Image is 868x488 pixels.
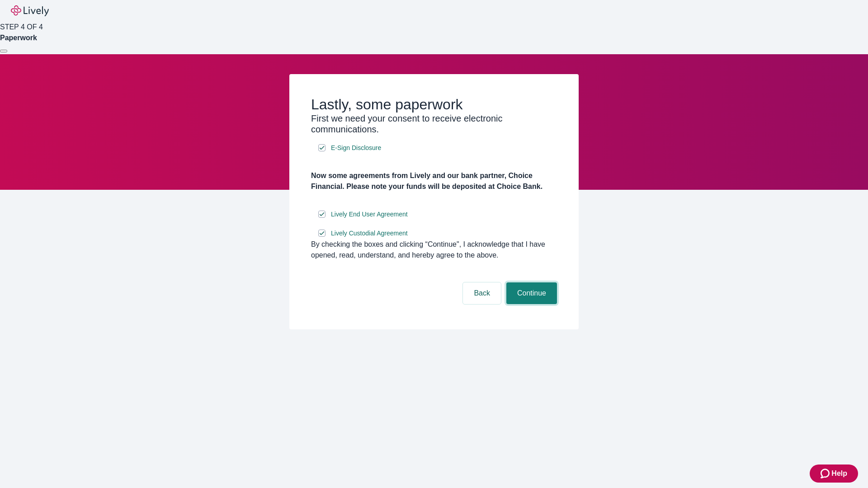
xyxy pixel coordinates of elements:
button: Zendesk support iconHelp [810,465,858,483]
a: e-sign disclosure document [329,142,383,154]
span: Lively Custodial Agreement [331,229,408,238]
a: e-sign disclosure document [329,228,410,239]
img: Lively [11,5,49,16]
h3: First we need your consent to receive electronic communications. [311,113,557,135]
button: Back [463,282,501,304]
span: Lively End User Agreement [331,210,408,219]
span: E-Sign Disclosure [331,143,381,153]
button: Continue [506,282,557,304]
div: By checking the boxes and clicking “Continue", I acknowledge that I have opened, read, understand... [311,239,557,261]
a: e-sign disclosure document [329,209,410,220]
h2: Lastly, some paperwork [311,96,557,113]
svg: Zendesk support icon [821,468,831,479]
span: Help [831,468,847,479]
h4: Now some agreements from Lively and our bank partner, Choice Financial. Please note your funds wi... [311,170,557,192]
